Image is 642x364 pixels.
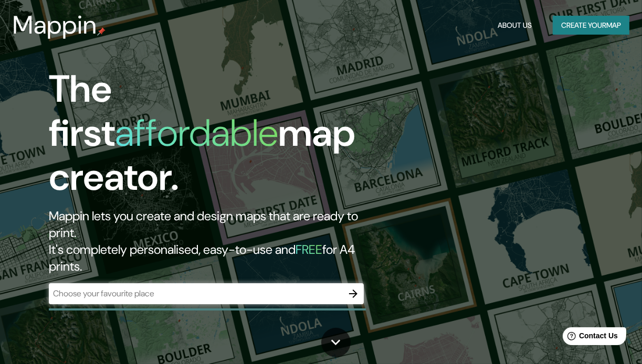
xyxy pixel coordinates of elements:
h5: FREE [296,241,322,258]
button: About Us [493,16,536,35]
h1: affordable [115,109,278,157]
input: Choose your favourite place [49,287,343,299]
h3: Mappin [13,10,97,40]
img: mappin-pin [97,27,106,36]
iframe: Help widget launcher [549,323,630,352]
h2: Mappin lets you create and design maps that are ready to print. It's completely personalised, eas... [49,208,370,275]
h1: The first map creator. [49,67,370,208]
button: Create yourmap [553,16,629,35]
